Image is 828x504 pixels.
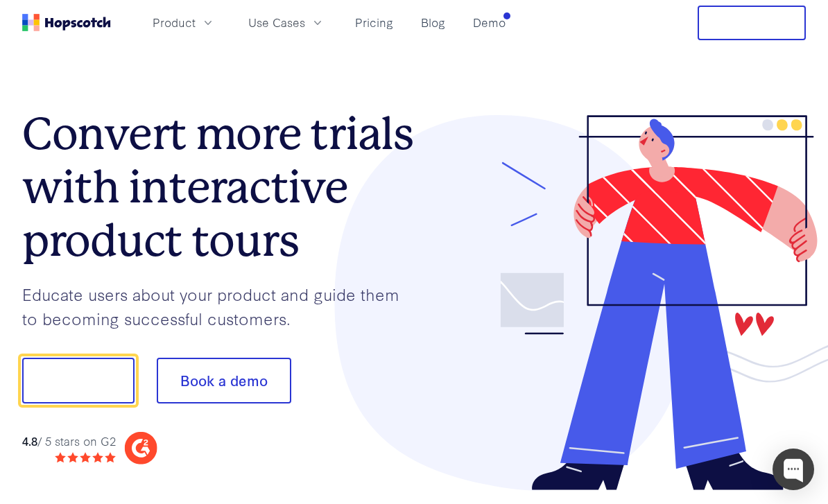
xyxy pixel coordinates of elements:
button: Book a demo [157,358,291,403]
button: Free Trial [698,6,806,40]
button: Show me! [22,358,135,403]
span: Product [153,14,196,31]
button: Use Cases [240,11,333,34]
p: Educate users about your product and guide them to becoming successful customers. [22,282,414,330]
a: Pricing [350,11,399,34]
a: Demo [467,11,511,34]
span: Use Cases [248,14,305,31]
strong: 4.8 [22,433,37,449]
a: Home [22,14,111,31]
h1: Convert more trials with interactive product tours [22,107,414,267]
div: / 5 stars on G2 [22,433,116,450]
button: Product [144,11,223,34]
a: Blog [415,11,451,34]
